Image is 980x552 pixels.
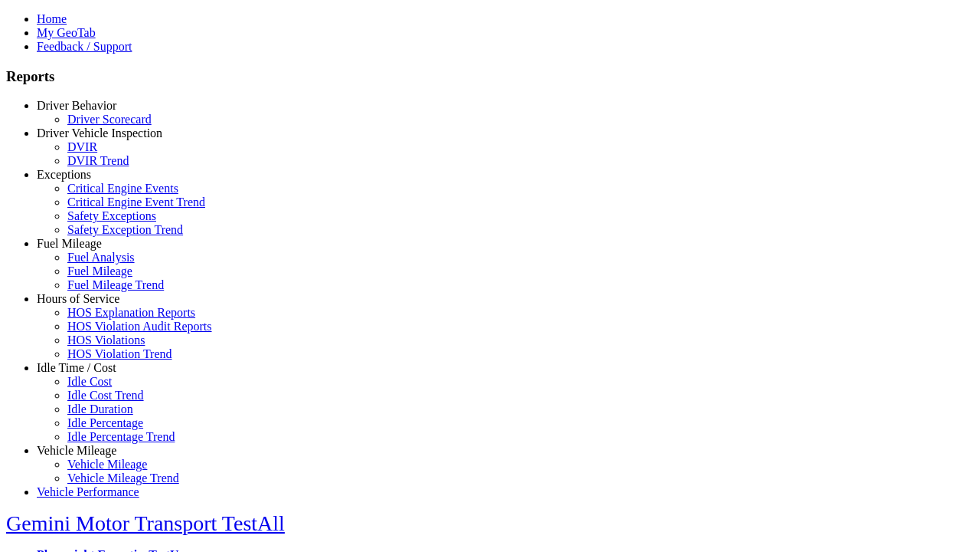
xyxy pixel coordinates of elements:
[67,113,152,126] a: Driver Scorecard
[37,26,96,39] a: My GeoTab
[67,430,175,443] a: Idle Percentage Trend
[67,306,195,319] a: HOS Explanation Reports
[67,389,144,402] a: Idle Cost Trend
[37,237,102,250] a: Fuel Mileage
[37,127,162,140] a: Driver Vehicle Inspection
[67,320,212,333] a: HOS Violation Audit Reports
[37,40,132,53] a: Feedback / Support
[37,292,119,305] a: Hours of Service
[67,182,178,195] a: Critical Engine Events
[37,168,91,181] a: Exceptions
[67,209,156,222] a: Safety Exceptions
[67,347,172,360] a: HOS Violation Trend
[67,195,205,209] a: Critical Engine Event Trend
[67,264,132,278] a: Fuel Mileage
[37,361,116,374] a: Idle Time / Cost
[37,444,116,457] a: Vehicle Mileage
[67,402,133,416] a: Idle Duration
[6,68,974,85] h3: Reports
[6,511,285,535] a: Gemini Motor Transport TestAll
[67,251,135,264] a: Fuel Analysis
[37,12,67,25] a: Home
[67,458,147,471] a: Vehicle Mileage
[67,278,164,291] a: Fuel Mileage Trend
[37,99,116,112] a: Driver Behavior
[67,472,179,485] a: Vehicle Mileage Trend
[67,140,97,153] a: DVIR
[67,223,183,236] a: Safety Exception Trend
[67,154,129,167] a: DVIR Trend
[67,333,145,347] a: HOS Violations
[67,375,112,388] a: Idle Cost
[67,416,143,429] a: Idle Percentage
[37,485,139,498] a: Vehicle Performance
